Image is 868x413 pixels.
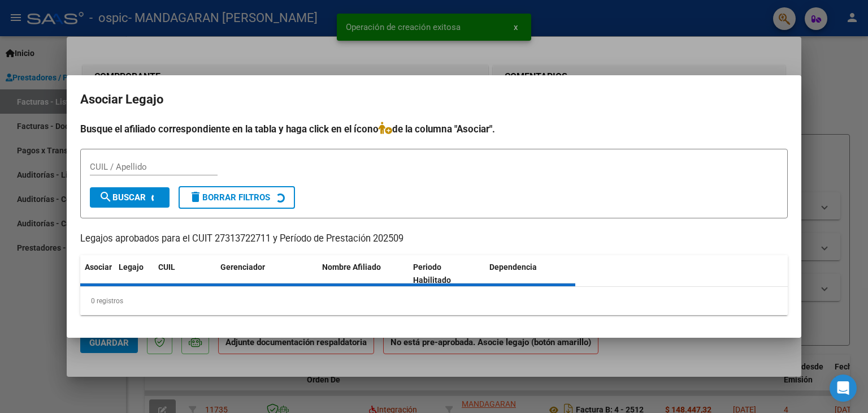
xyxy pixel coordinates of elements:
[80,122,788,136] h4: Busque el afiliado correspondiente en la tabla y haga click en el ícono de la columna "Asociar".
[158,263,175,272] span: CUIL
[318,255,409,292] datatable-header-cell: Nombre Afiliado
[322,263,381,272] span: Nombre Afiliado
[220,263,265,272] span: Gerenciador
[90,187,170,208] button: Buscar
[216,255,318,292] datatable-header-cell: Gerenciador
[189,190,202,204] mat-icon: delete
[413,263,451,285] span: Periodo Habilitado
[409,255,485,292] datatable-header-cell: Periodo Habilitado
[99,190,112,204] mat-icon: search
[99,192,146,203] span: Buscar
[114,255,154,292] datatable-header-cell: Legajo
[80,255,114,292] datatable-header-cell: Asociar
[179,186,295,209] button: Borrar Filtros
[485,255,576,292] datatable-header-cell: Dependencia
[189,192,270,203] span: Borrar Filtros
[119,263,144,272] span: Legajo
[80,232,788,246] p: Legajos aprobados para el CUIT 27313722711 y Período de Prestación 202509
[80,89,788,110] h2: Asociar Legajo
[80,287,788,315] div: 0 registros
[85,263,112,272] span: Asociar
[154,255,216,292] datatable-header-cell: CUIL
[489,263,537,272] span: Dependencia
[830,375,857,402] div: Open Intercom Messenger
